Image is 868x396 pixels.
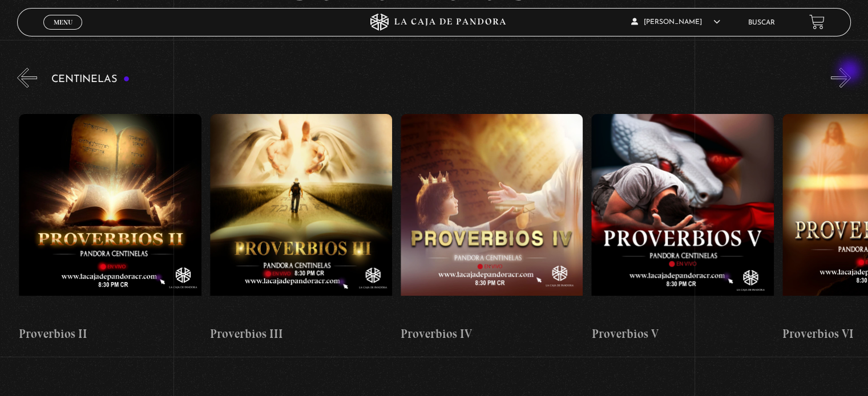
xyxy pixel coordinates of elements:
[591,96,773,361] a: Proverbios V
[401,96,583,361] a: Proverbios IV
[17,68,37,88] button: Previous
[210,96,392,361] a: Proverbios III
[19,325,201,343] h4: Proverbios II
[50,28,76,36] span: Cerrar
[591,325,773,343] h4: Proverbios V
[54,19,72,26] span: Menu
[19,96,201,361] a: Proverbios II
[631,19,720,26] span: [PERSON_NAME]
[51,74,130,85] h3: Centinelas
[401,325,583,343] h4: Proverbios IV
[210,325,392,343] h4: Proverbios III
[748,19,775,26] a: Buscar
[809,14,825,30] a: View your shopping cart
[831,68,851,88] button: Next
